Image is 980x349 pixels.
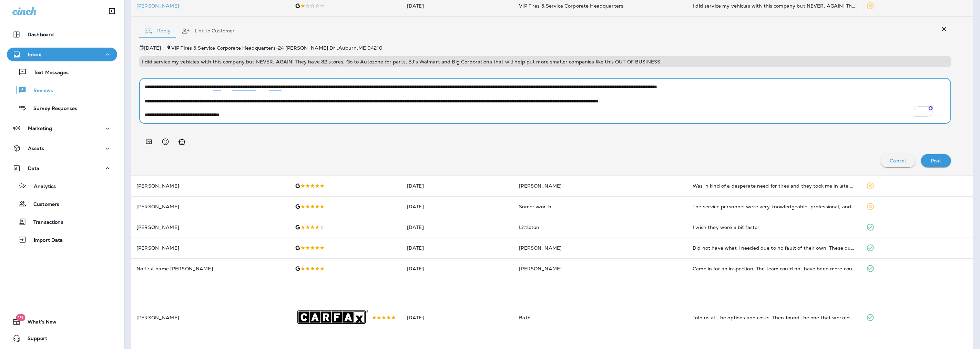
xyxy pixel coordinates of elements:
p: Cancel [890,158,906,163]
button: Dashboard [7,28,117,41]
button: Cancel [880,154,916,167]
button: Select an emoji [159,135,172,149]
div: Told us all the options and costs. Then found the one that worked best and was also the least exp... [693,314,855,321]
p: Reviews [27,88,53,94]
div: Did not have what I needed due to no fault of their own. These dudes were so helpful in trying to... [693,245,855,251]
p: Survey Responses [27,106,77,112]
p: Marketing [28,126,52,131]
button: 19What's New [7,315,117,329]
button: Data [7,161,117,175]
span: Support [21,336,47,344]
p: [DATE] [144,45,161,51]
span: VIP Tires & Service Corporate Headquarters [519,3,623,9]
p: Transactions [27,219,63,226]
td: [DATE] [401,196,513,217]
button: Reviews [7,83,117,97]
button: Import Data [7,232,117,247]
span: Somersworth [519,203,551,210]
button: Transactions [7,215,117,229]
button: Marketing [7,121,117,135]
button: Assets [7,141,117,155]
button: Post [921,154,951,167]
span: Littleton [519,224,539,230]
p: [PERSON_NAME] [136,183,284,189]
button: Survey Responses [7,101,117,115]
td: [DATE] [401,217,513,238]
button: Inbox [7,48,117,61]
p: Customers [27,201,59,208]
p: [PERSON_NAME] [136,204,284,209]
p: Dashboard [28,32,54,37]
button: Reply [139,19,176,43]
p: Assets [28,146,44,151]
span: [PERSON_NAME] [519,266,562,272]
div: The service personnel were very knowledgeable, professional, and personable. The quality of the w... [693,203,855,210]
span: [PERSON_NAME] [519,183,562,189]
div: Came in for an inspection. The team could not have been more courteous and professional. Sticker ... [693,265,855,272]
div: Click to view Customer Drawer [136,3,284,9]
p: [PERSON_NAME] [136,225,284,230]
p: Import Data [27,237,63,244]
td: [DATE] [401,176,513,196]
button: Link to Customer [176,19,240,43]
div: I wish they were a bit faster [693,224,855,231]
span: Bath [519,315,531,321]
p: I did service my vehicles with this company but NEVER. AGAIN! They have 82 stores, Go to Autozone... [142,59,948,64]
p: Inbox [28,52,41,57]
p: No first name [PERSON_NAME] [136,266,284,271]
p: Text Messages [27,70,69,76]
p: Analytics [27,183,56,190]
button: Collapse Sidebar [102,4,122,18]
div: Was in kind of a desperate need for tires and they took me in late and then stayed late to get me... [693,182,855,189]
button: Text Messages [7,65,117,79]
p: [PERSON_NAME] [136,245,284,251]
button: Customers [7,197,117,211]
button: Analytics [7,179,117,193]
span: VIP Tires & Service Corporate Headquarters - 24 [PERSON_NAME] Dr , Auburn , ME 04210 [171,45,382,51]
textarea: To enrich screen reader interactions, please activate Accessibility in Grammarly extension settings [145,84,940,118]
span: What's New [21,319,57,327]
td: [DATE] [401,238,513,258]
button: Generate AI response [175,135,189,149]
span: [PERSON_NAME] [519,245,562,251]
p: [PERSON_NAME] [136,315,284,320]
td: [DATE] [401,258,513,279]
p: [PERSON_NAME] [136,3,284,9]
p: Post [931,158,941,163]
div: I did service my vehicles with this company but NEVER. AGAIN! They have 82 stores, Go to Autozone... [693,2,855,9]
button: Add in a premade template [142,135,156,149]
p: Data [28,166,40,171]
span: 19 [16,314,25,321]
button: Support [7,331,117,345]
